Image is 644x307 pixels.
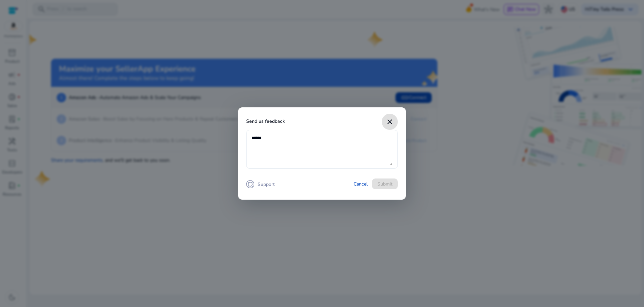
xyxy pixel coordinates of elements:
[386,118,394,126] mat-icon: close
[351,178,370,189] button: Cancel
[246,118,398,128] p: Send us feedback
[258,181,275,188] p: Support
[354,181,368,188] span: Cancel
[382,114,398,130] button: close dialog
